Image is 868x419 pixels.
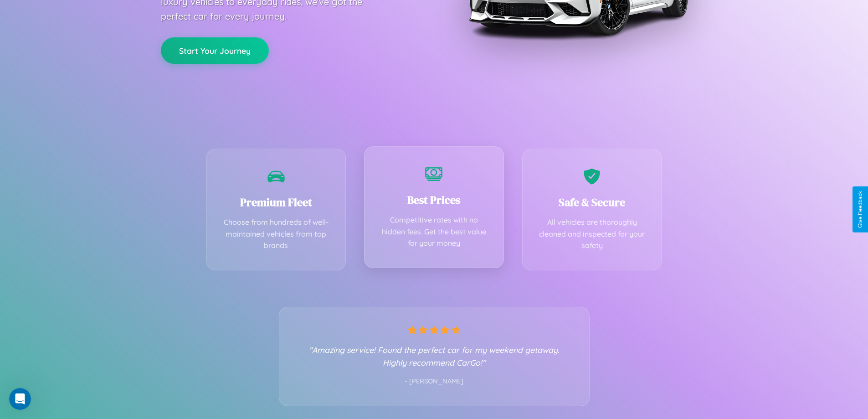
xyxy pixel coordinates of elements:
iframe: Intercom live chat [9,388,31,410]
p: - [PERSON_NAME] [298,376,571,388]
p: "Amazing service! Found the perfect car for my weekend getaway. Highly recommend CarGo!" [298,343,571,369]
p: All vehicles are thoroughly cleaned and inspected for your safety [536,217,648,252]
h3: Best Prices [378,192,490,207]
p: Competitive rates with no hidden fees. Get the best value for your money [378,214,490,249]
h3: Premium Fleet [221,195,332,210]
h3: Safe & Secure [536,195,648,210]
button: Start Your Journey [161,37,269,64]
div: Give Feedback [857,191,863,228]
p: Choose from hundreds of well-maintained vehicles from top brands [221,217,332,252]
